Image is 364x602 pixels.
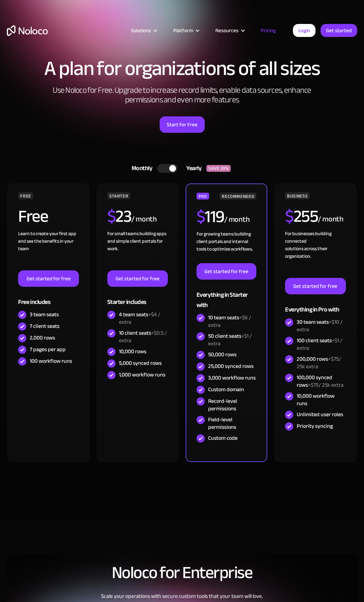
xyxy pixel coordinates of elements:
[30,334,55,342] div: 2,000 rows
[208,386,244,393] div: Custom domain
[178,163,206,174] div: Yearly
[208,362,254,370] div: 25,000 synced rows
[18,230,79,270] div: Learn to create your first app and see the benefits in your team ‍
[208,351,237,358] div: 50,000 rows
[208,434,238,442] div: Custom code
[285,230,346,278] div: For businesses building connected solutions across their organization. ‍
[285,278,346,294] a: Get started for free
[30,311,59,318] div: 3 team seats
[7,25,48,36] a: home
[197,193,209,200] div: PRO
[119,328,167,346] span: +$0.5 / extra
[297,374,346,389] div: 100,000 synced rows
[321,24,357,37] a: Get started
[131,26,151,35] div: Solutions
[119,311,168,326] div: 4 team seats
[107,208,132,225] h2: 23
[220,193,256,200] div: RECOMMENDED
[208,312,251,330] span: +$6 / extra
[224,214,250,225] div: / month
[297,354,341,372] span: +$75/ 25k extra
[293,24,315,37] a: Login
[30,357,72,365] div: 100 workflow runs
[107,287,168,309] div: Starter includes
[160,116,205,133] a: Start for Free
[197,230,256,263] div: For growing teams building client portals and internal tools to optimize workflows.
[208,331,252,349] span: +$1 / extra
[119,371,165,379] div: 1,000 workflow runs
[208,416,256,431] div: Field-level permissions
[197,208,224,225] h2: 119
[107,192,130,199] div: STARTER
[208,397,256,412] div: Record-level permissions
[285,208,318,225] h2: 255
[45,86,319,105] h2: Use Noloco for Free. Upgrade to increase record limits, enable data sources, enhance permissions ...
[7,563,357,582] h2: Noloco for Enterprise
[131,214,157,225] div: / month
[308,380,343,390] span: +$75/ 25k extra
[297,392,346,407] div: 10,000 workflow runs
[7,58,357,79] h1: A plan for organizations of all sizes
[207,26,252,35] div: Resources
[119,329,168,344] div: 10 client seats
[208,314,256,329] div: 10 team seats
[297,337,346,352] div: 100 client seats
[285,294,346,317] div: Everything in Pro with
[252,26,284,35] a: Pricing
[208,332,256,347] div: 50 client seats
[297,355,346,370] div: 200,000 rows
[297,422,333,430] div: Priority syncing
[285,200,294,232] span: $
[208,374,256,382] div: 3,000 workflow runs
[18,208,48,225] h2: Free
[297,317,342,335] span: +$10 / extra
[123,163,158,174] div: Monthly
[297,411,343,418] div: Unlimited user roles
[30,346,66,353] div: 7 pages per app
[18,270,79,287] a: Get started for free
[173,26,193,35] div: Platform
[197,263,256,280] a: Get started for free
[119,359,162,367] div: 5,000 synced rows
[119,348,146,355] div: 10,000 rows
[30,322,59,330] div: 7 client seats
[197,280,256,312] div: Everything in Starter with
[318,214,343,225] div: / month
[206,165,231,172] div: SAVE 20%
[197,201,205,233] span: $
[107,200,116,232] span: $
[297,335,342,353] span: +$1 / extra
[107,270,168,287] a: Get started for free
[165,26,207,35] div: Platform
[215,26,239,35] div: Resources
[297,318,346,333] div: 30 team seats
[122,26,165,35] div: Solutions
[18,192,33,199] div: FREE
[18,287,79,309] div: Free includes
[107,230,168,270] div: For small teams building apps and simple client portals for work. ‍
[285,192,310,199] div: BUSINESS
[119,309,160,327] span: +$4 / extra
